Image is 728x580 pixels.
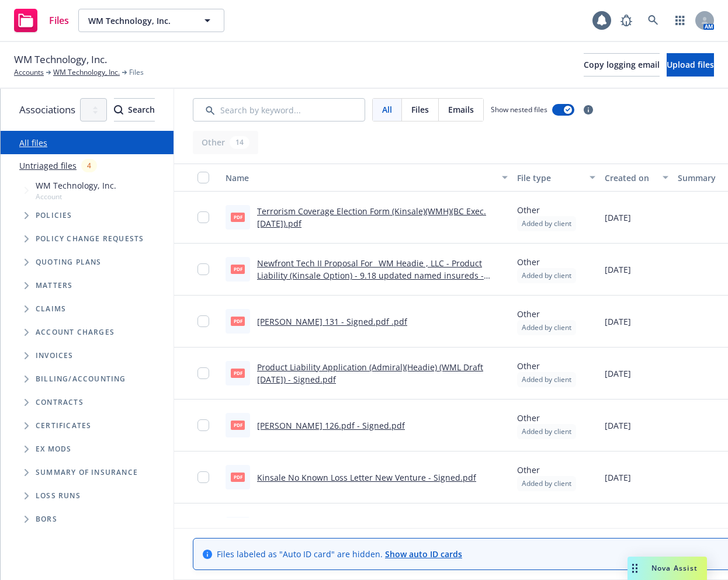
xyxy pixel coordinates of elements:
[605,471,631,484] span: [DATE]
[36,235,144,242] span: Policy change requests
[517,308,576,320] span: Other
[81,159,97,172] div: 4
[517,256,576,268] span: Other
[522,322,571,333] span: Added by client
[628,557,707,580] button: Nova Assist
[36,352,74,359] span: Invoices
[517,172,583,184] div: File type
[14,52,107,67] span: WM Technology, Inc.
[36,446,71,453] span: Ex Mods
[257,472,476,483] a: Kinsale No Known Loss Letter New Venture - Signed.pdf
[14,67,44,78] a: Accounts
[385,548,462,560] a: Show auto ID cards
[600,164,673,192] button: Created on
[36,492,81,499] span: Loss Runs
[114,99,155,121] div: Search
[257,316,407,327] a: [PERSON_NAME] 131 - Signed.pdf .pdf
[36,259,102,266] span: Quoting plans
[88,15,189,27] span: WM Technology, Inc.
[448,103,474,116] span: Emails
[522,374,571,385] span: Added by client
[584,53,660,77] button: Copy logging email
[517,412,576,424] span: Other
[628,557,642,580] div: Drag to move
[9,4,74,37] a: Files
[605,172,656,184] div: Created on
[36,376,126,383] span: Billing/Accounting
[605,211,631,224] span: [DATE]
[517,360,576,372] span: Other
[19,159,77,172] a: Untriaged files
[605,367,631,380] span: [DATE]
[36,212,72,219] span: Policies
[19,102,75,117] span: Associations
[197,211,209,223] input: Toggle Row Selected
[642,9,665,32] a: Search
[615,9,638,32] a: Report a Bug
[257,362,483,385] a: Product Liability Application (Admiral)(Headie) (WML Draft [DATE]) - Signed.pdf
[231,317,245,325] span: pdf
[517,464,576,476] span: Other
[1,367,174,531] div: Folder Tree Example
[197,315,209,327] input: Toggle Row Selected
[231,421,245,429] span: pdf
[197,263,209,275] input: Toggle Row Selected
[231,473,245,481] span: pdf
[197,471,209,483] input: Toggle Row Selected
[197,367,209,379] input: Toggle Row Selected
[36,422,91,429] span: Certificates
[522,478,571,489] span: Added by client
[651,563,698,573] span: Nova Assist
[382,103,392,116] span: All
[129,67,144,78] span: Files
[197,172,209,183] input: Select all
[36,516,57,523] span: BORs
[605,263,631,276] span: [DATE]
[605,419,631,432] span: [DATE]
[226,172,495,184] div: Name
[217,548,462,560] span: Files labeled as "Auto ID card" are hidden.
[231,213,245,221] span: pdf
[19,137,47,148] a: All files
[36,192,116,202] span: Account
[197,419,209,431] input: Toggle Row Selected
[36,399,84,406] span: Contracts
[36,179,116,192] span: WM Technology, Inc.
[257,258,484,293] a: Newfront Tech II Proposal For_ WM Headie , LLC - Product Liability (Kinsale Option) - 9.18 update...
[584,59,660,70] span: Copy logging email
[193,98,365,121] input: Search by keyword...
[522,270,571,281] span: Added by client
[53,67,120,78] a: WM Technology, Inc.
[231,265,245,273] span: pdf
[668,9,692,32] a: Switch app
[36,329,115,336] span: Account charges
[411,103,429,116] span: Files
[36,469,138,476] span: Summary of insurance
[1,177,174,367] div: Tree Example
[667,59,714,70] span: Upload files
[512,164,600,192] button: File type
[221,164,512,192] button: Name
[522,426,571,437] span: Added by client
[231,369,245,377] span: pdf
[667,53,714,77] button: Upload files
[114,105,123,114] svg: Search
[517,516,576,528] span: Other
[257,420,405,431] a: [PERSON_NAME] 126.pdf - Signed.pdf
[605,315,631,328] span: [DATE]
[491,105,547,114] span: Show nested files
[114,98,155,121] button: SearchSearch
[522,218,571,229] span: Added by client
[36,282,72,289] span: Matters
[49,16,69,25] span: Files
[257,206,486,229] a: Terrorism Coverage Election Form (Kinsale)(WMH)(BC Exec. [DATE]).pdf
[36,305,66,312] span: Claims
[517,204,576,216] span: Other
[78,9,224,32] button: WM Technology, Inc.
